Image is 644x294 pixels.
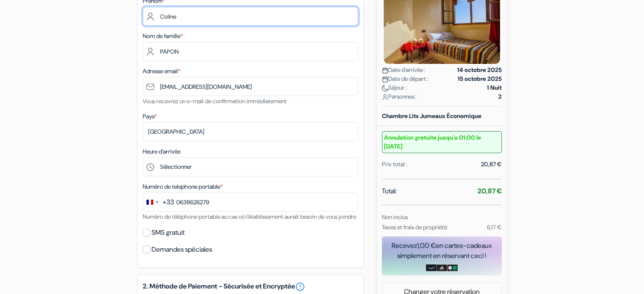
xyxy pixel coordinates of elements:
[163,197,174,207] div: +33
[143,97,287,105] small: Vous recevrez un e-mail de confirmation immédiatement
[382,76,388,82] img: calendar.svg
[382,160,407,169] div: Prix total :
[143,67,180,76] label: Adresse email
[382,66,426,74] span: Date d'arrivée :
[143,42,358,61] input: Entrer le nom de famille
[417,241,436,250] span: 1,00 €
[382,131,502,153] small: Annulation gratuite jusqu'a 01:00 le [DATE]
[382,83,407,92] span: Séjour :
[382,112,481,120] b: Chambre Lits Jumeaux Économique
[143,193,174,211] button: Change country, selected France (+33)
[382,92,417,101] span: Personnes :
[152,244,212,256] label: Demandes spéciales
[382,74,428,83] span: Date de départ :
[382,241,502,261] div: Recevez en cartes-cadeaux simplement en réservant ceci !
[486,223,501,231] small: 6,17 €
[458,74,502,83] strong: 15 octobre 2025
[143,32,183,41] label: Nom de famille
[487,83,502,92] strong: 1 Nuit
[295,282,305,292] a: error_outline
[437,264,447,271] img: adidas-card.png
[382,94,388,100] img: user_icon.svg
[143,282,358,292] h5: 2. Méthode de Paiement - Sécurisée et Encryptée
[143,77,358,96] input: Entrer adresse e-mail
[143,182,223,191] label: Numéro de telephone portable
[143,213,356,220] small: Numéro de téléphone portable au cas où l'établissement aurait besoin de vous joindre
[382,213,408,221] small: Non inclus
[478,187,502,195] strong: 20,87 €
[447,264,458,271] img: uber-uber-eats-card.png
[143,7,358,26] input: Entrez votre prénom
[457,66,502,74] strong: 14 octobre 2025
[382,85,388,91] img: moon.svg
[152,227,185,239] label: SMS gratuit
[382,186,397,196] span: Total:
[382,223,448,231] small: Taxes et frais de propriété:
[498,92,502,101] strong: 2
[426,264,437,271] img: amazon-card-no-text.png
[143,112,157,121] label: Pays
[481,160,502,169] div: 20,87 €
[382,67,388,74] img: calendar.svg
[143,147,180,156] label: Heure d'arrivée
